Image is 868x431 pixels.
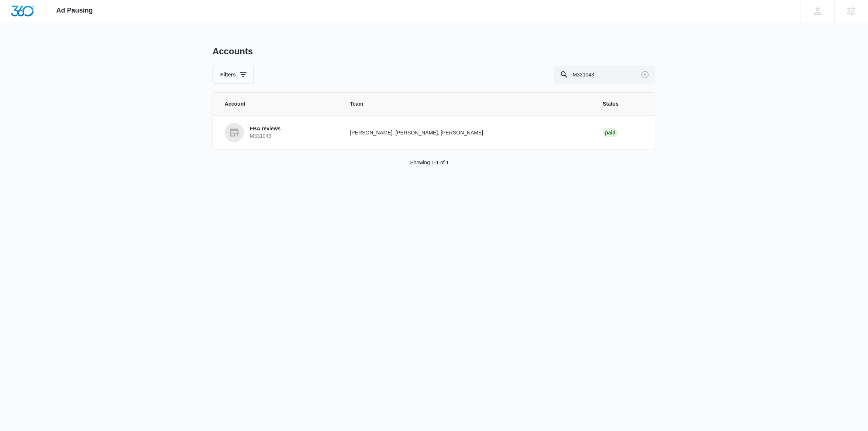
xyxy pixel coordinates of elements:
[350,129,585,137] p: [PERSON_NAME], [PERSON_NAME], [PERSON_NAME]
[225,100,333,108] span: Account
[350,100,585,108] span: Team
[250,125,281,133] p: FBA reviews
[554,66,655,83] input: Search By Account Number
[639,69,651,81] button: Clear
[250,133,281,140] p: M331043
[56,7,93,14] span: Ad Pausing
[603,128,618,137] div: Paid
[603,100,643,108] span: Status
[225,123,333,142] a: FBA reviewsM331043
[213,66,254,83] button: Filters
[213,46,253,57] h1: Accounts
[410,159,449,167] p: Showing 1-1 of 1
